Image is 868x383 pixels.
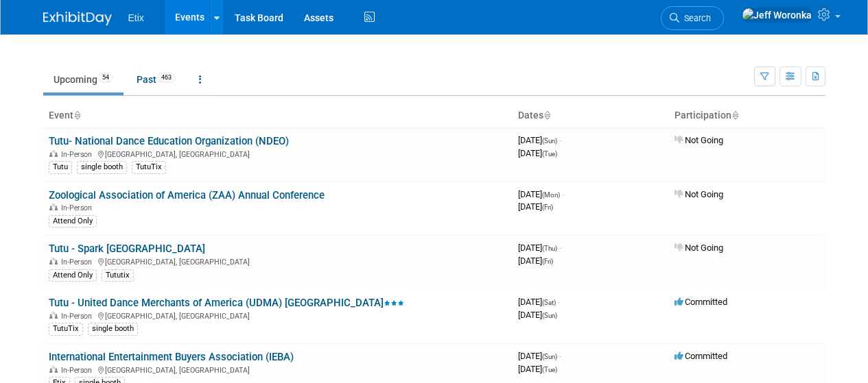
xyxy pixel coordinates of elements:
span: 54 [98,73,113,83]
a: Sort by Participation Type [731,110,738,121]
span: In-Person [61,258,96,267]
span: (Sun) [542,353,557,360]
div: [GEOGRAPHIC_DATA], [GEOGRAPHIC_DATA] [49,310,507,321]
span: [DATE] [518,243,561,253]
img: In-Person Event [49,312,58,319]
span: - [559,243,561,253]
span: [DATE] [518,310,557,320]
span: Committed [675,297,727,307]
img: In-Person Event [49,366,58,373]
span: Etix [128,12,144,23]
span: (Sun) [542,312,557,319]
span: Not Going [675,243,723,253]
th: Dates [513,104,669,127]
span: - [558,297,560,307]
a: Zoological Association of America (ZAA) Annual Conference [49,189,325,201]
div: TutuTix [132,161,166,173]
div: TutuTix [49,323,83,335]
div: single booth [77,161,127,173]
span: [DATE] [518,135,561,145]
img: In-Person Event [49,258,58,264]
img: In-Person Event [49,150,58,157]
span: Not Going [675,135,723,145]
span: (Sat) [542,299,556,306]
span: In-Person [61,203,96,212]
span: [DATE] [518,364,557,374]
span: - [559,351,561,361]
span: Search [679,13,711,23]
div: Tututix [102,269,134,282]
span: [DATE] [518,351,561,361]
span: (Mon) [542,191,560,199]
th: Event [43,104,513,127]
span: [DATE] [518,297,560,307]
span: [DATE] [518,189,564,199]
span: (Fri) [542,258,553,265]
div: Attend Only [49,269,97,282]
a: Tutu - United Dance Merchants of America (UDMA) [GEOGRAPHIC_DATA] [49,297,404,309]
div: [GEOGRAPHIC_DATA], [GEOGRAPHIC_DATA] [49,256,507,267]
span: In-Person [61,366,96,375]
span: - [562,189,564,199]
span: [DATE] [518,148,557,158]
a: Tutu - Spark [GEOGRAPHIC_DATA] [49,243,205,255]
div: Attend Only [49,215,97,227]
span: [DATE] [518,201,553,212]
span: 463 [157,73,176,83]
span: Committed [675,351,727,361]
div: [GEOGRAPHIC_DATA], [GEOGRAPHIC_DATA] [49,364,507,375]
div: [GEOGRAPHIC_DATA], [GEOGRAPHIC_DATA] [49,148,507,159]
span: (Sun) [542,137,557,145]
div: Tutu [49,161,72,173]
span: (Fri) [542,203,553,211]
th: Participation [669,104,825,127]
img: In-Person Event [49,203,58,210]
a: Past463 [126,66,186,92]
span: Not Going [675,189,723,199]
img: ExhibitDay [43,12,112,25]
span: (Tue) [542,366,557,373]
span: (Thu) [542,245,557,252]
img: Jeff Woronka [742,8,812,23]
a: Sort by Start Date [543,110,550,121]
span: (Tue) [542,150,557,158]
a: Search [661,6,724,30]
a: Sort by Event Name [73,110,80,121]
span: In-Person [61,312,96,321]
a: Upcoming54 [43,66,124,92]
span: [DATE] [518,256,553,266]
a: Tutu- National Dance Education Organization (NDEO) [49,135,289,147]
a: International Entertainment Buyers Association (IEBA) [49,351,294,363]
div: single booth [88,323,138,335]
span: - [559,135,561,145]
span: In-Person [61,150,96,159]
